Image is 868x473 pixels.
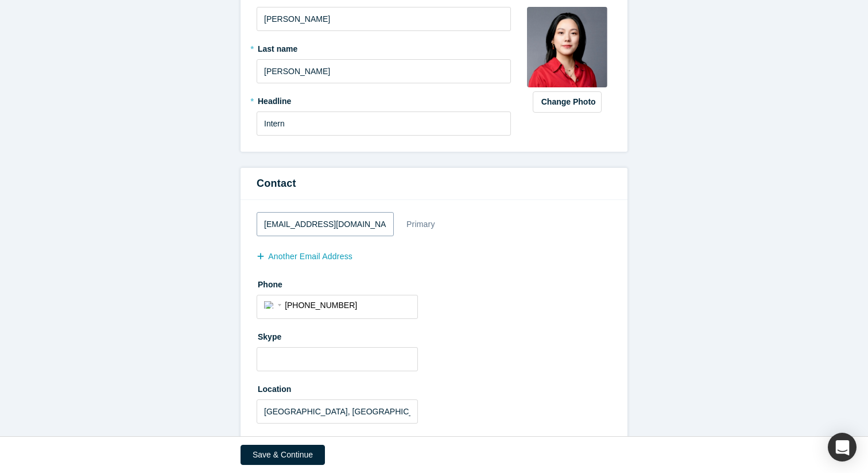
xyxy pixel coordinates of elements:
[527,7,607,87] img: Profile user default
[533,91,602,113] button: Change Photo
[257,275,611,291] label: Phone
[257,39,511,55] label: Last name
[241,445,325,465] button: Save & Continue
[406,214,436,234] div: Primary
[257,379,611,395] label: Location
[257,247,365,267] button: another Email Address
[257,176,611,191] h3: Contact
[257,327,611,343] label: Skype
[257,91,511,107] label: Headline
[257,399,418,424] input: Enter a location
[257,111,511,136] input: Partner, CEO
